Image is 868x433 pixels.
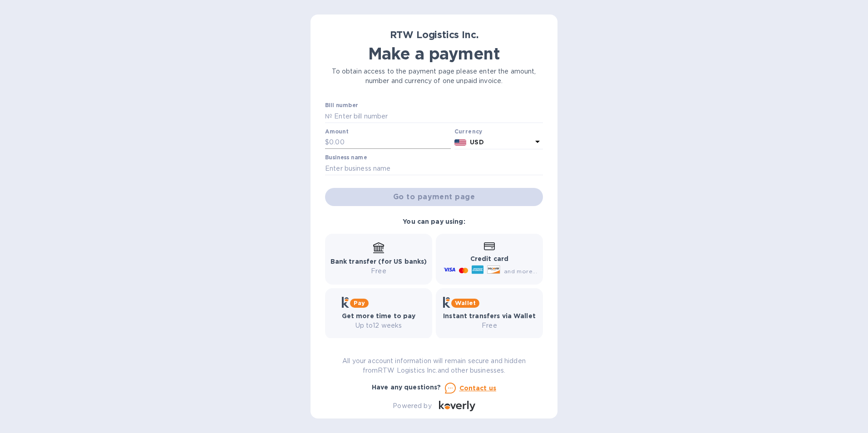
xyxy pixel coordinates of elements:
p: Up to 12 weeks [342,321,416,330]
u: Contact us [459,384,497,392]
b: Credit card [470,255,508,262]
p: $ [325,138,329,147]
p: № [325,112,332,121]
b: Wallet [455,300,476,306]
p: Free [330,266,427,276]
img: USD [454,139,467,146]
input: Enter bill number [332,109,543,123]
b: USD [470,138,483,146]
b: Get more time to pay [342,312,416,320]
b: Instant transfers via Wallet [443,312,536,320]
p: Free [443,321,536,330]
p: To obtain access to the payment page please enter the amount, number and currency of one unpaid i... [325,67,543,86]
b: Pay [354,300,365,306]
b: Currency [454,128,483,135]
b: You can pay using: [403,218,465,225]
b: RTW Logistics Inc. [390,29,478,40]
label: Bill number [325,103,358,108]
label: Business name [325,155,367,161]
input: 0.00 [329,136,451,149]
p: All your account information will remain secure and hidden from RTW Logistics Inc. and other busi... [325,356,543,375]
label: Amount [325,129,348,134]
h1: Make a payment [325,44,543,63]
input: Enter business name [325,162,543,175]
b: Bank transfer (for US banks) [330,258,427,265]
span: and more... [504,268,537,275]
p: Powered by [393,401,431,411]
b: Have any questions? [372,384,441,391]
